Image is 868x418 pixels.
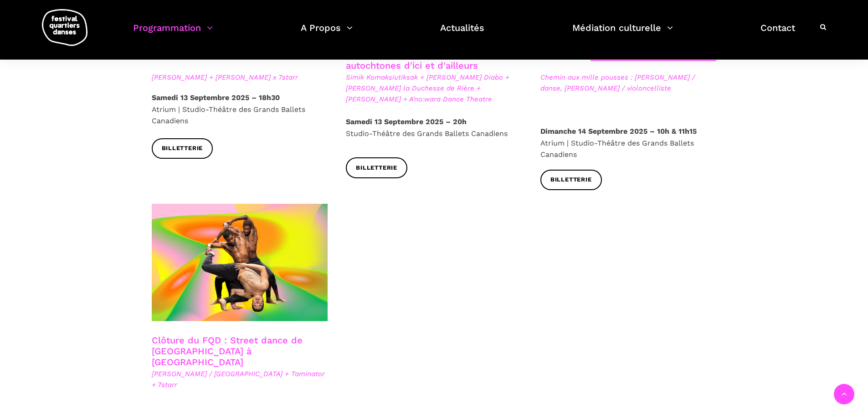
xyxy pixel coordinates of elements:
[301,20,353,47] a: A Propos
[152,92,328,127] p: Atrium | Studio-Théâtre des Grands Ballets Canadiens
[152,335,303,368] a: Clôture du FQD : Street dance de [GEOGRAPHIC_DATA] à [GEOGRAPHIC_DATA]
[346,72,522,105] span: Simik Komaksiutiksak + [PERSON_NAME] Diabo + [PERSON_NAME] la Duchesse de Rière + [PERSON_NAME] +...
[540,72,717,94] span: Chemin aux mille pousses : [PERSON_NAME] / danse, [PERSON_NAME] / violoncelliste
[346,117,467,126] strong: Samedi 13 Septembre 2025 – 20h
[540,170,602,190] a: Billetterie
[133,20,213,47] a: Programmation
[550,175,592,185] span: Billetterie
[152,368,328,390] span: [PERSON_NAME] / [GEOGRAPHIC_DATA] + Taminator + 7starr
[346,116,522,139] p: Studio-Théâtre des Grands Ballets Canadiens
[440,20,484,47] a: Actualités
[152,93,280,102] strong: Samedi 13 Septembre 2025 – 18h30
[152,138,213,159] a: Billetterie
[540,127,697,136] strong: Dimanche 14 Septembre 2025 – 10h & 11h15
[152,72,328,83] span: [PERSON_NAME] + [PERSON_NAME] x 7starr
[162,144,203,153] span: Billetterie
[540,126,717,161] p: Atrium | Studio-Théâtre des Grands Ballets Canadiens
[346,157,407,178] a: Billetterie
[346,49,478,71] a: Racines en mouvement : Voix autochtones d'ici et d'ailleurs
[760,20,795,47] a: Contact
[42,9,87,46] img: logo-fqd-med
[572,20,673,47] a: Médiation culturelle
[356,163,397,173] span: Billetterie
